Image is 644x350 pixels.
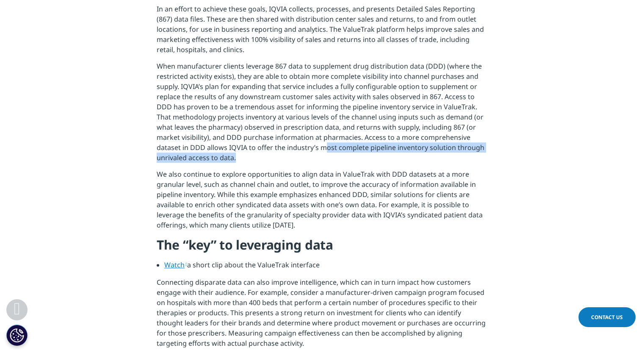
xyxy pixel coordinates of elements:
[164,260,187,269] a: Watch
[157,236,487,260] h4: The “key” to leveraging data
[157,4,487,61] p: In an effort to achieve these goals, IQVIA collects, processes, and presents Detailed Sales Repor...
[164,260,487,277] li: a short clip about the ValueTrak interface
[6,325,28,346] button: Cookies Settings
[157,61,487,169] p: When manufacturer clients leverage 867 data to supplement drug distribution data (DDD) (where the...
[578,307,636,327] a: Contact Us
[157,169,487,236] p: We also continue to explore opportunities to align data in ValueTrak with DDD datasets at a more ...
[591,314,623,321] span: Contact Us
